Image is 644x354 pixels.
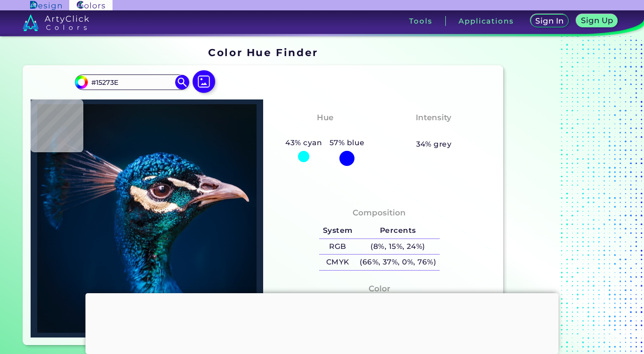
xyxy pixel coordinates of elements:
h3: Cyan-Blue [298,126,352,137]
h5: CMYK [319,255,356,270]
a: Sign In [532,15,567,27]
iframe: Advertisement [86,293,559,352]
h5: (8%, 15%, 24%) [356,239,439,255]
h5: Percents [356,223,439,239]
img: ArtyClick Design logo [30,1,62,10]
h3: Medium [412,126,456,137]
img: logo_artyclick_colors_white.svg [23,14,89,31]
h5: Sign Up [582,17,612,24]
h4: Color [369,282,390,296]
h5: 57% blue [326,137,368,149]
input: type color.. [88,76,176,89]
h3: Applications [459,17,514,25]
h4: Hue [317,111,333,124]
h4: Intensity [416,111,451,124]
h5: Sign In [537,17,563,25]
h5: System [319,223,356,239]
h5: RGB [319,239,356,255]
img: icon picture [193,70,215,93]
h3: Tools [409,17,432,25]
a: Sign Up [579,15,616,27]
h5: (66%, 37%, 0%, 76%) [356,255,439,270]
img: img_pavlin.jpg [35,104,258,333]
h5: 43% cyan [282,137,326,149]
h4: Composition [353,206,406,220]
h1: Color Hue Finder [208,45,318,59]
h5: 34% grey [416,138,452,150]
iframe: Advertisement [507,43,625,349]
img: icon search [175,75,189,89]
